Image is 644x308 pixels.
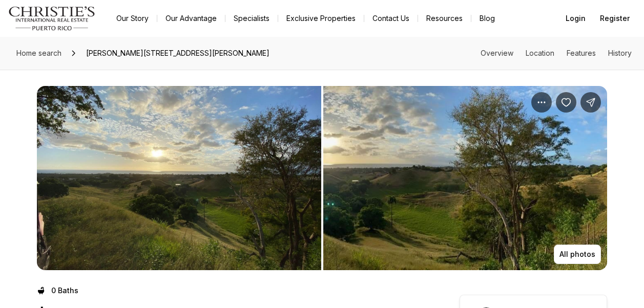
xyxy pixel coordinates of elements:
[37,86,321,270] li: 1 of 4
[559,8,592,29] button: Login
[531,92,552,113] button: Property options
[481,49,632,57] nav: Page section menu
[37,86,607,270] div: Listing Photos
[481,49,513,57] a: Skip to: Overview
[51,287,78,295] p: 0 Baths
[108,11,157,26] a: Our Story
[418,11,471,26] a: Resources
[580,92,601,113] button: Share Property: CARR 115
[82,45,274,61] span: [PERSON_NAME][STREET_ADDRESS][PERSON_NAME]
[37,86,321,270] button: View image gallery
[16,49,61,57] span: Home search
[12,45,66,61] a: Home search
[526,49,554,57] a: Skip to: Location
[323,86,608,270] button: View image gallery
[554,245,601,264] button: All photos
[323,86,608,270] li: 2 of 4
[608,49,632,57] a: Skip to: History
[600,14,630,23] span: Register
[471,11,503,26] a: Blog
[567,49,596,57] a: Skip to: Features
[157,11,225,26] a: Our Advantage
[559,250,595,258] p: All photos
[594,8,636,29] button: Register
[225,11,278,26] a: Specialists
[278,11,364,26] a: Exclusive Properties
[556,92,576,113] button: Save Property: CARR 115
[8,6,96,31] img: logo
[364,11,418,26] button: Contact Us
[566,14,586,23] span: Login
